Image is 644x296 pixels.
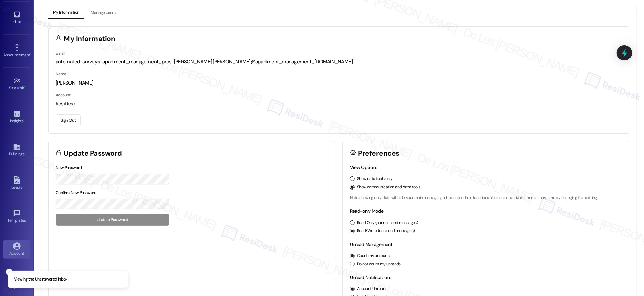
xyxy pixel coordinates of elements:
[6,269,13,275] button: Close toast
[56,92,71,98] label: Account
[357,228,415,234] label: Read/Write (can send messages)
[56,79,622,87] div: [PERSON_NAME]
[3,174,30,193] a: Leads
[56,100,622,107] div: ResiDesk
[64,150,122,157] h3: Update Password
[56,165,82,170] label: New Password
[3,141,30,159] a: Buildings
[3,75,30,93] a: Site Visit •
[3,240,30,259] a: Account
[357,220,418,226] label: Read Only (cannot send messages)
[56,114,81,126] button: Sign Out
[357,176,393,182] label: Show data tools only
[30,52,31,56] span: •
[3,9,30,27] a: Inbox
[3,207,30,226] a: Templates •
[350,208,383,214] label: Read-only Mode
[357,253,389,259] label: Count my unreads
[350,195,622,201] p: Note: showing only data will hide your main messaging inbox and admin functions. You can re-activ...
[350,164,377,170] label: View Options
[56,71,66,77] label: Name
[357,184,420,190] label: Show communication and data tools
[56,58,622,65] div: automated-surveys-apartment_management_pros-[PERSON_NAME].[PERSON_NAME]@apartment_management_[DOM...
[357,286,387,292] label: Account Unreads
[48,7,84,19] button: My Information
[350,241,392,248] label: Unread Management
[357,261,401,267] label: Do not count my unreads
[86,7,120,19] button: Manage Users
[350,274,391,281] label: Unread Notifications
[23,118,24,122] span: •
[3,108,30,126] a: Insights •
[56,190,97,195] label: Confirm New Password
[64,35,115,42] h3: My Information
[24,85,25,89] span: •
[14,276,67,283] p: Viewing the Unanswered inbox
[56,51,65,56] label: Email
[26,217,27,222] span: •
[358,150,399,157] h3: Preferences
[3,273,30,292] a: Support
